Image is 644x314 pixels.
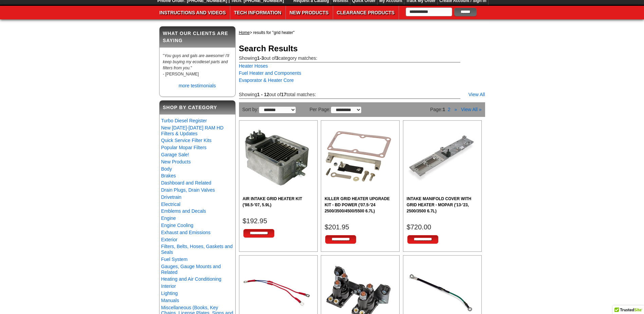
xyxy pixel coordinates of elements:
[161,118,207,123] a: Turbo Diesel Register
[161,166,172,172] a: Body
[161,298,179,303] a: Manuals
[257,55,264,61] b: 1-3
[461,107,481,112] a: View All »
[242,106,296,114] form: Sort by:
[325,223,349,231] span: $201.95
[333,6,398,19] a: Clearance Products
[407,196,478,214] a: INTAKE MANIFOLD COVER WITH GRID HEATER - MOPAR ('13-'23, 2500/3500 6.7L)
[161,145,207,150] a: Popular Mopar Filters
[239,63,268,69] a: Heater Hoses
[430,106,482,113] li: Page:
[325,196,396,214] a: KILLER GRID HEATER UPGRADE KIT - BD POWER ('07.5-'24 2500/3500/4500/5500 6.7L)
[161,202,181,207] a: Electrical
[161,159,191,164] a: New Products
[161,215,176,221] a: Engine
[161,152,189,157] a: Garage Sale!
[239,70,301,76] a: Fuel Heater and Components
[239,30,250,35] a: Home
[161,180,211,186] a: Dashboard and Related
[161,283,176,289] a: Interior
[286,6,332,19] a: New Products
[243,217,267,225] span: $192.95
[448,107,450,112] a: 2
[161,257,188,262] a: Fuel System
[325,124,392,192] img: KILLER GRID HEATER UPGRADE KIT - BD POWER ('07.5-'24 2500/3500/4500/5500 6.7L)
[310,106,362,114] form: Per Page:
[161,230,211,235] a: Exhaust and Emissions
[276,55,278,61] b: 3
[243,196,314,208] a: AIR INTAKE GRID HEATER KIT ('98.5-'07, 5.9L)
[156,6,230,19] a: Instructions and Videos
[179,83,216,88] a: more testimonials
[160,101,235,115] h2: Shop By Category
[161,237,178,242] a: Exterior
[161,244,233,255] a: Filters, Belts, Hoses, Gaskets and Seals
[160,51,235,81] div: " " - [PERSON_NAME]
[161,208,206,214] a: Emblems and Decals
[161,187,215,193] a: Drain Plugs, Drain Valves
[160,27,235,48] h2: What our clients are saying
[239,55,485,62] div: Showing out of category matches:
[239,77,294,83] a: Evaporator & Heater Core
[281,92,287,97] b: 17
[161,194,182,200] a: Drivetrain
[407,124,475,192] img: INTAKE MANIFOLD COVER WITH GRID HEATER - MOPAR ('13-'23, 2500/3500 6.7L)
[407,223,431,231] span: $720.00
[257,92,269,97] b: 1 - 12
[243,124,311,192] img: AIR INTAKE GRID HEATER KIT ('98.5-'07, 5.9L)
[239,26,485,39] div: > results for "grid heater"
[161,173,176,178] a: Brakes
[161,125,224,136] a: New [DATE]-[DATE] RAM HD Filters & Updates
[161,291,178,296] a: Lighting
[239,91,362,98] td: Showing out of total matches:
[163,53,229,70] em: You guys and gals are awesome! I'll keep buying my ecodiesel parts and filters from you.
[455,107,457,112] a: »
[239,42,485,55] h1: Search Results
[161,264,221,275] a: Gauges, Gauge Mounts and Related
[161,138,212,143] a: Quick Service Filter Kits
[443,107,445,112] b: 1
[161,223,194,228] a: Engine Cooling
[468,92,485,97] a: View All
[161,276,221,282] a: Heating and Air Conditioning
[230,6,285,19] a: Tech Information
